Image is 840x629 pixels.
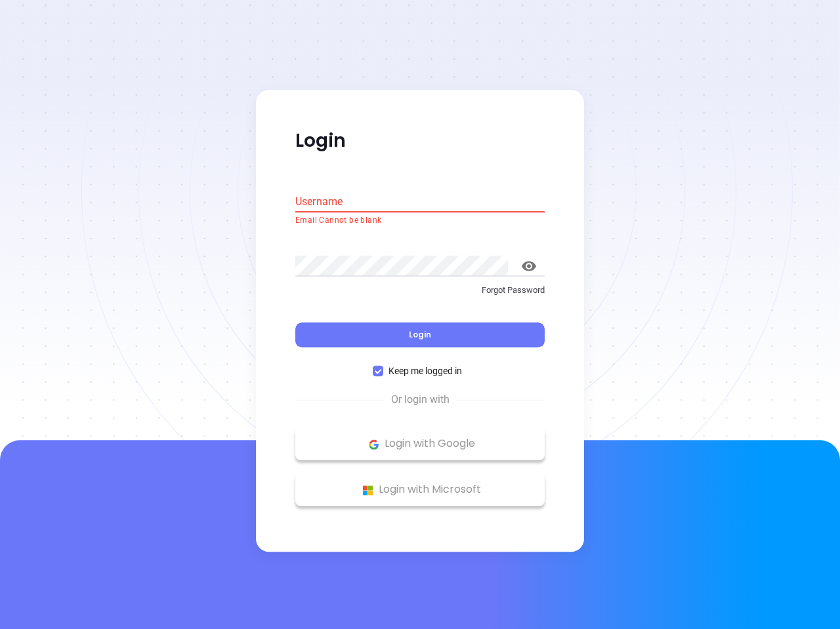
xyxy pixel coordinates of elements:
button: Google Logo Login with Google [295,428,545,461]
button: Microsoft Logo Login with Microsoft [295,474,545,506]
img: Google Logo [366,436,382,453]
span: Keep me logged in [383,364,467,379]
a: Forgot Password [295,284,545,307]
p: Forgot Password [295,284,545,297]
p: Login with Google [302,434,538,454]
span: Or login with [385,392,456,408]
span: Login [409,330,431,341]
p: Login with Microsoft [302,480,538,500]
p: Login [295,129,545,153]
img: Microsoft Logo [360,482,376,499]
button: toggle password visibility [513,250,545,282]
p: Email Cannot be blank [295,214,545,227]
button: Login [295,323,545,348]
